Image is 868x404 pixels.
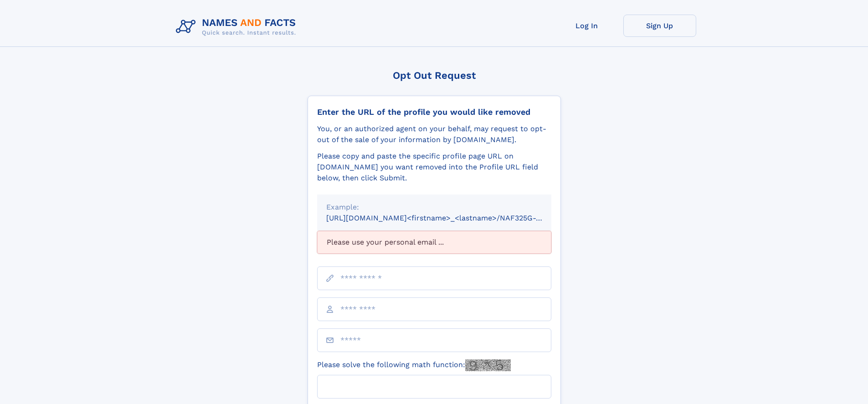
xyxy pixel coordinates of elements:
img: Logo Names and Facts [172,15,303,39]
div: Please copy and paste the specific profile page URL on [DOMAIN_NAME] you want removed into the Pr... [317,151,551,184]
label: Please solve the following math function: [317,359,511,371]
div: Example: [326,202,542,213]
a: Log In [550,15,623,37]
div: Please use your personal email ... [317,231,551,254]
div: You, or an authorized agent on your behalf, may request to opt-out of the sale of your informatio... [317,123,551,145]
a: Sign Up [623,15,696,37]
small: [URL][DOMAIN_NAME]<firstname>_<lastname>/NAF325G-xxxxxxxx [326,214,569,222]
div: Enter the URL of the profile you would like removed [317,107,551,117]
div: Opt Out Request [308,70,561,81]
